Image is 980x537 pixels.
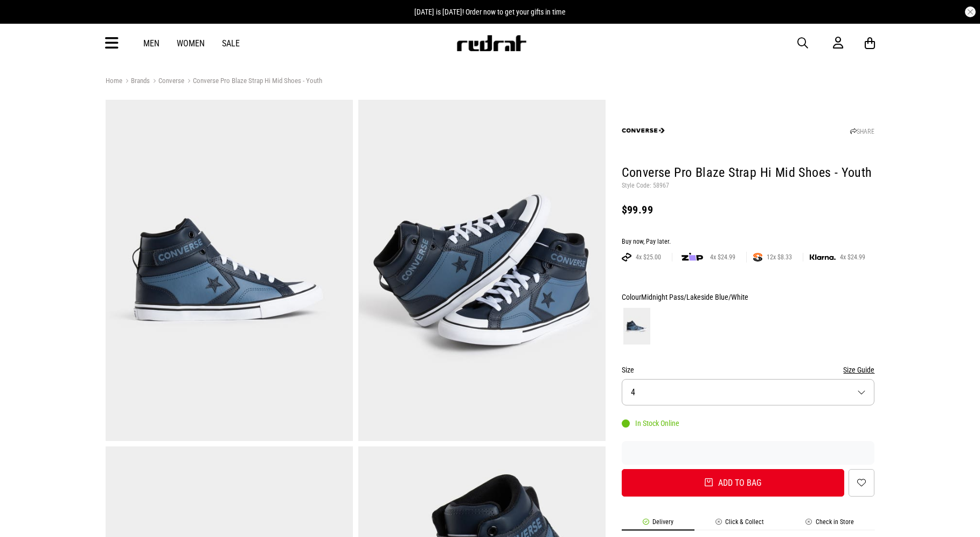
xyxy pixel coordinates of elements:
[694,518,785,531] li: Click & Collect
[762,253,796,261] span: 12x $8.33
[106,100,353,441] img: Converse Pro Blaze Strap Hi Mid Shoes - Youth in Blue
[456,35,527,51] img: Redrat logo
[150,77,184,87] a: Converse
[622,448,875,458] iframe: Customer reviews powered by Trustpilot
[623,308,650,345] img: Midnight Pass/Lakeside Blue/White
[222,38,240,49] a: Sale
[622,518,694,531] li: Delivery
[682,252,703,263] img: zip
[358,100,606,441] img: Converse Pro Blaze Strap Hi Mid Shoes - Youth in Blue
[810,254,836,260] img: KLARNA
[706,253,740,261] span: 4x $24.99
[106,77,122,85] a: Home
[753,253,762,261] img: SPLITPAY
[177,38,205,49] a: Women
[622,253,631,261] img: AFTERPAY
[622,291,875,304] div: Colour
[143,38,159,49] a: Men
[641,293,748,301] span: Midnight Pass/Lakeside Blue/White
[622,238,875,246] div: Buy now, Pay later.
[631,253,665,261] span: 4x $25.00
[622,419,679,428] div: In Stock Online
[622,379,875,405] button: 4
[622,109,665,152] img: Converse
[836,253,870,261] span: 4x $24.99
[622,182,875,190] p: Style Code: 58967
[622,469,845,497] button: Add to bag
[414,8,566,16] span: [DATE] is [DATE]! Order now to get your gifts in time
[622,363,875,376] div: Size
[631,387,635,397] span: 4
[622,203,875,216] div: $99.99
[122,77,150,87] a: Brands
[785,518,875,531] li: Check in Store
[622,164,875,182] h1: Converse Pro Blaze Strap Hi Mid Shoes - Youth
[843,363,874,376] button: Size Guide
[850,128,874,135] a: SHARE
[184,77,322,87] a: Converse Pro Blaze Strap Hi Mid Shoes - Youth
